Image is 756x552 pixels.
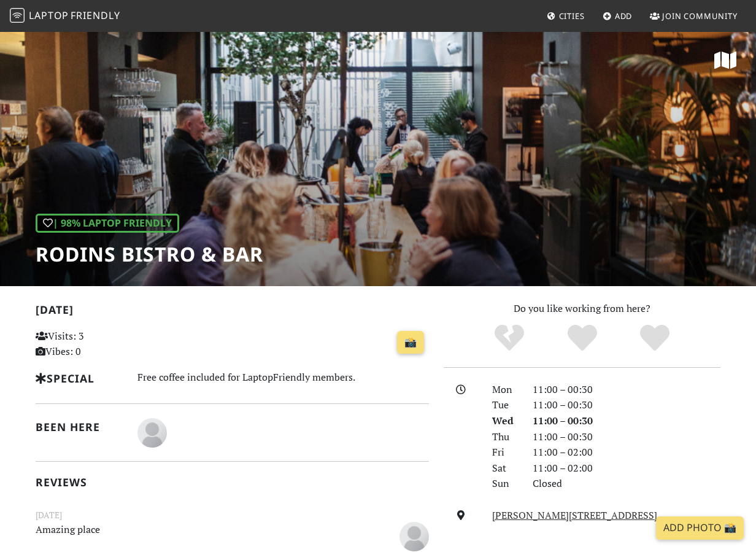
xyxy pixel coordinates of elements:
[525,429,728,445] div: 11:00 – 00:30
[10,8,25,23] img: LaptopFriendly
[472,323,546,354] div: No
[546,323,619,354] div: Yes
[137,425,167,438] span: Arild Abrahamsen
[130,370,436,390] div: Free coffee included for LaptopFriendly members.
[36,214,179,233] div: | 98% Laptop Friendly
[28,522,368,550] p: Amazing place
[36,328,157,360] p: Visits: 3 Vibes: 0
[36,243,263,266] h1: Rodins Bistro & Bar
[485,382,525,398] div: Mon
[525,476,728,492] div: Closed
[525,461,728,476] div: 11:00 – 02:00
[399,522,429,551] img: blank-535327c66bd565773addf3077783bbfce4b00ec00e9fd257753287c682c7fa38.png
[485,476,525,492] div: Sun
[485,397,525,413] div: Tue
[485,461,525,476] div: Sat
[598,5,638,27] a: Add
[542,5,590,27] a: Cities
[36,303,429,321] h2: [DATE]
[525,445,728,461] div: 11:00 – 02:00
[525,413,728,429] div: 11:00 – 00:30
[525,382,728,398] div: 11:00 – 00:30
[559,10,585,21] span: Cities
[615,10,633,21] span: Add
[485,429,525,445] div: Thu
[29,9,69,22] span: Laptop
[71,9,120,22] span: Friendly
[485,413,525,429] div: Wed
[619,323,692,354] div: Definitely!
[485,445,525,461] div: Fri
[137,418,167,448] img: blank-535327c66bd565773addf3077783bbfce4b00ec00e9fd257753287c682c7fa38.png
[399,529,429,542] span: Arild Abrahamsen
[525,397,728,413] div: 11:00 – 00:30
[492,508,657,522] a: [PERSON_NAME][STREET_ADDRESS]
[397,331,424,354] a: 📸
[656,516,744,540] a: Add Photo 📸
[36,421,123,433] h2: Been here
[645,5,742,27] a: Join Community
[36,476,429,489] h2: Reviews
[662,10,738,21] span: Join Community
[28,508,436,522] small: [DATE]
[444,301,720,317] p: Do you like working from here?
[10,6,120,27] a: LaptopFriendly LaptopFriendly
[36,372,123,385] h2: Special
